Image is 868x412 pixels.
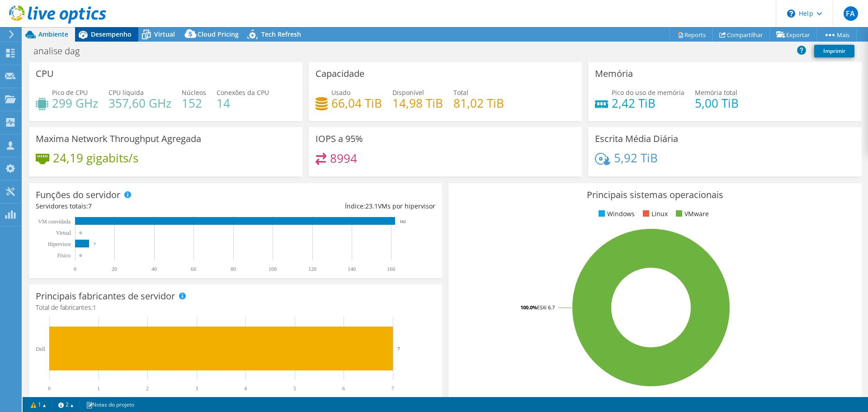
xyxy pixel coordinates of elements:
[400,219,406,224] text: 162
[88,202,92,210] span: 7
[387,266,395,272] text: 160
[36,201,236,211] div: Servidores totais:
[112,266,117,272] text: 20
[24,399,52,410] a: 1
[641,209,668,219] li: Linux
[844,6,858,21] span: FA
[612,88,684,97] span: Pico do uso de memória
[316,69,364,79] h3: Capacidade
[53,153,138,163] h4: 24,19 gigabits/s
[38,30,68,38] span: Ambiente
[816,28,857,42] a: Mais
[308,266,316,272] text: 120
[670,28,713,42] a: Reports
[36,303,435,313] h4: Total de fabricantes:
[814,45,854,57] a: Imprimir
[595,69,633,79] h3: Memória
[29,46,94,56] h1: analise dag
[94,242,96,246] text: 7
[595,134,678,144] h3: Escrita Média Diária
[52,98,98,108] h4: 299 GHz
[91,30,132,38] span: Desempenho
[397,346,400,351] text: 7
[182,98,206,108] h4: 152
[331,98,382,108] h4: 66,04 TiB
[769,28,817,42] a: Exportar
[36,190,120,200] h3: Funções do servidor
[695,88,737,97] span: Memória total
[56,230,71,236] text: Virtual
[695,98,739,108] h4: 5,00 TiB
[97,385,100,392] text: 1
[146,385,149,392] text: 2
[48,385,51,392] text: 0
[348,266,356,272] text: 140
[392,385,394,392] text: 7
[38,218,71,225] text: VM convidada
[392,88,424,97] span: Disponível
[108,98,171,108] h4: 357,60 GHz
[787,9,795,18] svg: \n
[365,202,378,210] span: 23.1
[151,266,157,272] text: 40
[80,231,82,235] text: 0
[453,88,468,97] span: Total
[36,346,45,352] text: Dell
[244,385,247,392] text: 4
[614,153,658,163] h4: 5,92 TiB
[217,88,269,97] span: Conexões da CPU
[195,385,198,392] text: 3
[48,241,71,247] text: Hipervisor
[154,30,175,38] span: Virtual
[520,304,537,311] tspan: 100.0%
[712,28,770,42] a: Compartilhar
[674,209,709,219] li: VMware
[36,69,54,79] h3: CPU
[108,88,144,97] span: CPU líquida
[74,266,76,272] text: 0
[36,134,201,144] h3: Maxima Network Throughput Agregada
[231,266,236,272] text: 80
[596,209,635,219] li: Windows
[537,304,555,311] tspan: ESXi 6.7
[93,303,96,312] span: 1
[331,88,350,97] span: Usado
[191,266,196,272] text: 60
[80,253,82,258] text: 0
[261,30,301,38] span: Tech Refresh
[52,88,88,97] span: Pico de CPU
[392,98,443,108] h4: 14,98 TiB
[316,134,363,144] h3: IOPS a 95%
[455,190,855,200] h3: Principais sistemas operacionais
[453,98,504,108] h4: 81,02 TiB
[293,385,296,392] text: 5
[57,252,71,259] tspan: Físico
[342,385,345,392] text: 6
[269,266,277,272] text: 100
[330,153,357,163] h4: 8994
[80,399,141,410] a: Notas do projeto
[182,88,206,97] span: Núcleos
[612,98,684,108] h4: 2,42 TiB
[36,291,175,301] h3: Principais fabricantes de servidor
[217,98,269,108] h4: 14
[52,399,80,410] a: 2
[236,201,435,211] div: Índice: VMs por hipervisor
[198,30,239,38] span: Cloud Pricing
